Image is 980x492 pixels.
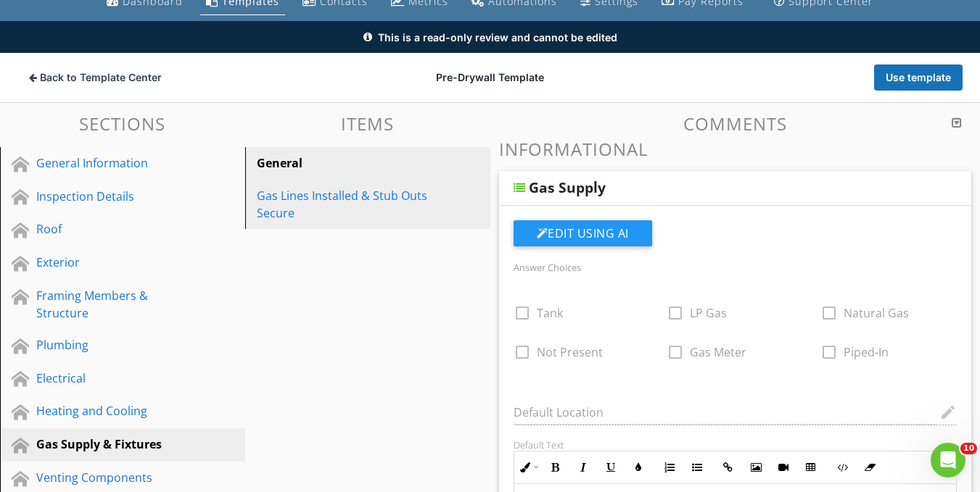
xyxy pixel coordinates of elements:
[36,370,176,387] div: Electrical
[36,469,176,486] div: Venting Components
[40,70,162,85] span: Back to Template Center
[332,70,647,85] div: Pre-Drywall Template
[36,435,176,453] div: Gas Supply & Fixtures
[17,64,173,91] button: Back to Template Center
[569,454,597,481] button: Italic (Ctrl+I)
[683,454,711,481] button: Unordered List
[770,454,797,481] button: Insert Video
[856,454,884,481] button: Clear Formatting
[797,454,825,481] button: Insert Table
[542,454,569,481] button: Bold (Ctrl+B)
[36,220,176,238] div: Roof
[257,187,429,222] div: Gas Lines Installed & Stub Outs Secure
[36,154,176,172] div: General Information
[514,261,581,274] label: Answer Choices
[514,439,958,451] div: Default Text
[499,139,972,159] h3: Informational
[960,443,977,454] span: 10
[36,188,176,205] div: Inspection Details
[828,454,856,481] button: Code View
[245,114,490,133] h3: Items
[257,154,429,172] div: General
[499,114,972,133] h3: Comments
[529,179,606,196] div: Gas Supply
[514,220,652,246] button: Edit Using AI
[931,443,965,478] iframe: Intercom live chat
[36,287,176,322] div: Framing Members & Structure
[874,64,963,91] button: Use template
[514,454,542,481] button: Inline Style
[625,454,652,481] button: Colors
[715,454,742,481] button: Insert Link (Ctrl+K)
[36,402,176,420] div: Heating and Cooling
[36,254,176,271] div: Exterior
[597,454,625,481] button: Underline (Ctrl+U)
[656,454,683,481] button: Ordered List
[36,336,176,354] div: Plumbing
[742,454,770,481] button: Insert Image (Ctrl+P)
